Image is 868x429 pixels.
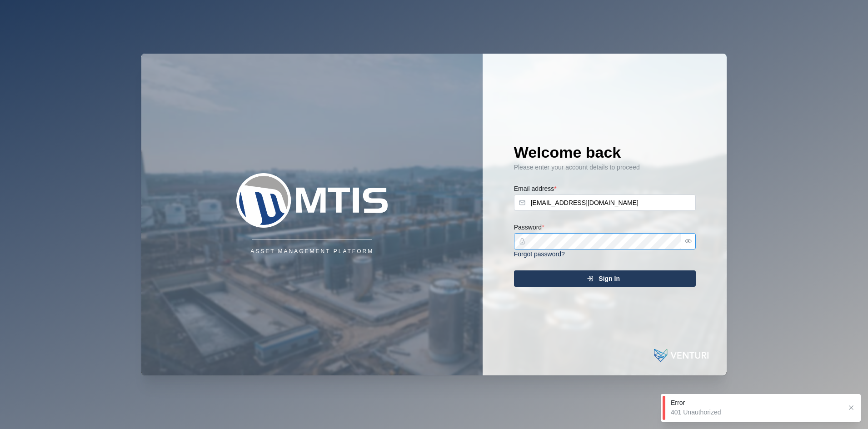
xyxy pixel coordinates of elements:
a: Forgot password? [514,250,565,258]
span: Sign In [599,271,620,286]
label: Email address [514,184,557,194]
input: Enter your email [514,195,696,211]
h1: Welcome back [514,142,696,162]
img: Company Logo [221,173,403,228]
button: Sign In [514,270,696,287]
div: Error [671,399,842,408]
label: Password [514,223,544,233]
div: 401 Unauthorized [671,408,842,417]
img: Powered by: Venturi [654,346,708,364]
div: Please enter your account details to proceed [514,163,696,173]
div: Asset Management Platform [250,247,374,256]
